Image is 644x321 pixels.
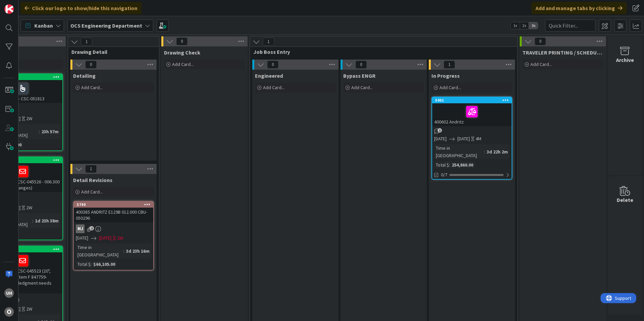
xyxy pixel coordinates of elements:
span: 3x [529,22,538,29]
span: Add Card... [440,84,461,91]
span: 1 [85,165,97,173]
span: 1 [444,61,455,69]
a: 5901400602 Andritz[DATE][DATE]4MTime in [GEOGRAPHIC_DATA]:3d 22h 2mTotal $:254,860.000/7 [431,97,512,180]
div: 5901 [432,97,512,103]
div: MJ [76,224,85,233]
div: $66,105.00 [92,260,117,268]
span: 0 [176,37,188,45]
span: : [123,247,124,255]
div: 3d 22h 2m [485,148,510,155]
div: 254,860.00 [450,161,475,169]
span: : [449,161,450,169]
div: 2W [26,306,32,313]
span: Add Card... [351,84,373,91]
div: 5901400602 Andritz [432,97,512,126]
span: Support [14,1,31,9]
div: 2W [26,115,32,122]
b: OCS Engineering Department [70,22,142,29]
img: Visit kanbanzone.com [4,4,14,14]
span: Detailing [73,72,96,79]
div: 400385 ANDRITZ E129B 012.000 CBU- 050296 [74,208,153,222]
span: : [32,217,33,224]
div: Total $ [76,260,91,268]
span: 0 [85,61,97,69]
span: : [39,128,40,135]
div: 5740 [74,202,153,208]
div: 400602 Andritz [432,103,512,126]
div: 2W [26,204,32,211]
span: Engineered [255,72,283,79]
div: O [4,307,14,317]
div: Click our logo to show/hide this navigation [21,2,141,14]
span: 0 [535,37,546,45]
div: Delete [617,196,633,204]
span: 1 [438,128,442,133]
div: Time in [GEOGRAPHIC_DATA] [434,144,484,159]
span: 0 [267,61,279,69]
div: 5740400385 ANDRITZ E129B 012.000 CBU- 050296 [74,202,153,222]
span: Bypass ENGR [343,72,376,79]
span: [DATE] [99,235,111,242]
div: uh [4,288,14,298]
span: 0/7 [441,171,447,178]
span: Add Card... [263,84,285,91]
div: 5901 [435,98,512,103]
div: Add and manage tabs by clicking [532,2,626,14]
span: Drawing Check [164,49,200,56]
span: TRAVELER PRINTING / SCHEDULING [522,49,603,56]
div: 4M [476,135,481,142]
span: 2x [520,22,529,29]
span: 0 [355,61,367,69]
span: [DATE] [457,135,470,142]
div: Time in [GEOGRAPHIC_DATA] [76,244,123,258]
span: [DATE] [76,235,88,242]
div: Total $ [434,161,449,169]
span: 1 [81,38,92,46]
div: 5740 [77,202,153,207]
a: 5740400385 ANDRITZ E129B 012.000 CBU- 050296MJ[DATE][DATE]2WTime in [GEOGRAPHIC_DATA]:3d 23h 16mT... [73,201,154,271]
div: 2W [117,235,123,242]
span: : [91,260,92,268]
span: Job Boss Entry [253,48,509,55]
div: 1d 23h 38m [33,217,60,224]
span: 1x [511,22,520,29]
span: 1 [263,38,274,46]
span: Add Card... [172,61,194,67]
span: In Progress [431,72,460,79]
div: 23h 57m [40,128,60,135]
span: : [484,148,485,155]
span: Kanban [34,22,53,30]
span: Drawing Detail [71,48,151,55]
span: 2 [90,226,94,230]
span: Add Card... [81,189,103,195]
span: Detail Revisions [73,177,112,183]
span: Add Card... [81,84,103,91]
div: 3d 23h 16m [124,247,151,255]
div: Archive [616,56,634,64]
span: Add Card... [530,61,552,67]
div: MJ [74,224,153,233]
input: Quick Filter... [545,20,595,32]
span: [DATE] [434,135,447,142]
